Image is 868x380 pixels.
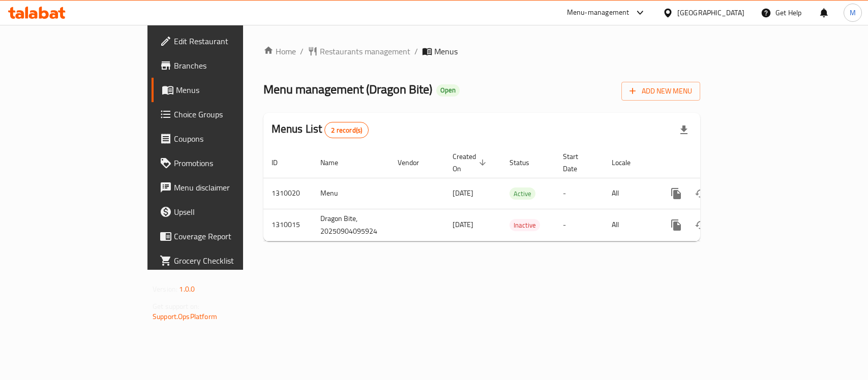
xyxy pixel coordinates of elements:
[176,84,284,96] span: Menus
[174,59,284,72] span: Branches
[153,310,217,323] a: Support.OpsPlatform
[152,126,292,151] a: Coupons
[436,86,460,94] span: Open
[510,188,535,200] span: Active
[612,156,644,169] span: Locale
[152,248,292,273] a: Grocery Checklist
[272,121,369,138] h2: Menus List
[325,125,368,135] span: 2 record(s)
[555,178,604,209] td: -
[152,102,292,126] a: Choice Groups
[320,45,410,57] span: Restaurants management
[152,151,292,175] a: Promotions
[689,181,713,206] button: Change Status
[272,156,291,169] span: ID
[510,156,543,169] span: Status
[153,282,177,296] span: Version:
[604,209,656,241] td: All
[174,157,284,169] span: Promotions
[510,219,540,231] span: Inactive
[567,7,630,19] div: Menu-management
[263,78,432,101] span: Menu management ( Dragon Bite )
[510,219,540,231] div: Inactive
[152,29,292,53] a: Edit Restaurant
[453,150,489,175] span: Created On
[320,156,351,169] span: Name
[621,82,700,101] button: Add New Menu
[630,85,692,98] span: Add New Menu
[434,45,458,57] span: Menus
[152,200,292,224] a: Upsell
[174,108,284,120] span: Choice Groups
[689,213,713,237] button: Change Status
[414,45,418,57] li: /
[174,206,284,218] span: Upsell
[174,133,284,145] span: Coupons
[453,218,473,231] span: [DATE]
[604,178,656,209] td: All
[174,35,284,47] span: Edit Restaurant
[152,175,292,200] a: Menu disclaimer
[672,118,696,142] div: Export file
[312,209,390,241] td: Dragon Bite, 20250904095924
[174,181,284,194] span: Menu disclaimer
[312,178,390,209] td: Menu
[436,84,460,97] div: Open
[664,181,689,206] button: more
[263,147,770,241] table: enhanced table
[153,300,199,313] span: Get support on:
[174,230,284,242] span: Coverage Report
[555,209,604,241] td: -
[664,213,689,237] button: more
[300,45,304,57] li: /
[263,45,700,57] nav: breadcrumb
[152,224,292,248] a: Coverage Report
[850,7,856,18] span: M
[398,156,432,169] span: Vendor
[179,282,195,296] span: 1.0.0
[152,78,292,102] a: Menus
[563,150,591,175] span: Start Date
[174,255,284,267] span: Grocery Checklist
[308,45,410,57] a: Restaurants management
[656,147,770,178] th: Actions
[453,186,473,200] span: [DATE]
[152,53,292,78] a: Branches
[677,7,744,18] div: [GEOGRAPHIC_DATA]
[324,122,369,138] div: Total records count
